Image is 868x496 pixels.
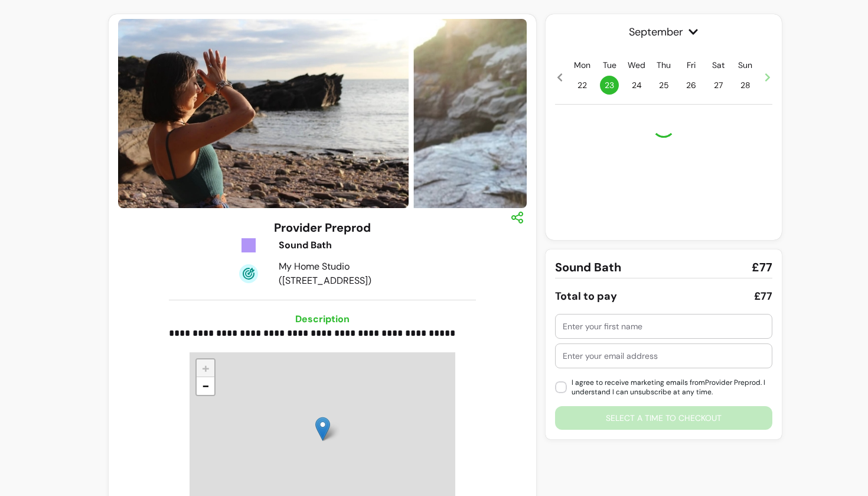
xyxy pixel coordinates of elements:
[118,19,409,208] img: https://d24kbflm3xhntt.cloudfront.net/463e4232-25ff-4ab2-8502-d15609bcd6c5
[202,359,210,377] span: +
[709,76,727,95] span: 27
[712,59,725,71] p: Sat
[573,76,592,95] span: 22
[600,76,619,95] span: 23
[574,59,590,71] p: Mon
[555,288,617,304] div: Total to pay
[681,76,700,95] span: 26
[279,238,422,252] div: Sound Bath
[627,76,646,95] span: 24
[197,359,214,377] a: Zoom in
[754,288,772,304] div: £77
[555,259,621,275] span: Sound Bath
[603,59,616,71] p: Tue
[555,24,772,40] span: September
[654,76,673,95] span: 25
[738,59,752,71] p: Sun
[563,350,765,362] input: Enter your email address
[197,377,214,395] a: Zoom out
[169,312,475,326] h3: Description
[279,260,422,288] div: My Home Studio ([STREET_ADDRESS])
[657,59,671,71] p: Thu
[274,219,371,236] h3: Provider Preprod
[239,236,258,255] img: Tickets Icon
[563,320,765,332] input: Enter your first name
[687,59,696,71] p: Fri
[752,259,772,275] span: £77
[315,417,330,441] img: Provider Preprod
[202,377,210,394] span: −
[652,114,676,138] div: Loading
[628,59,645,71] p: Wed
[736,76,755,95] span: 28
